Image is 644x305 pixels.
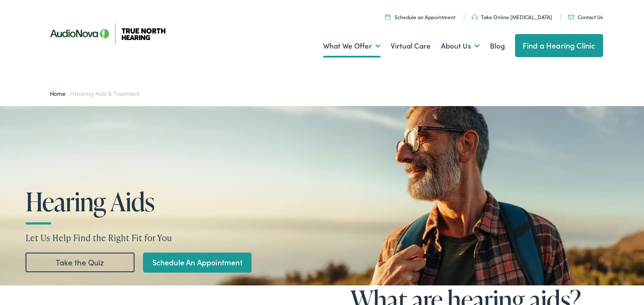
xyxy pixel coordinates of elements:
[72,89,140,98] span: Hearing Aids & Treatment
[323,30,381,62] a: What We Offer
[472,13,552,20] a: Take Online [MEDICAL_DATA]
[26,253,135,272] a: Take the Quiz
[568,15,574,19] img: Mail icon in color code ffb348, used for communication purposes
[143,253,252,273] a: Schedule An Appointment
[50,89,70,98] a: Home
[490,30,505,62] a: Blog
[385,13,455,20] a: Schedule an Appointment
[385,14,390,20] img: Icon symbolizing a calendar in color code ffb348
[568,13,603,20] a: Contact Us
[50,89,140,98] span: /
[26,231,618,244] p: Let Us Help Find the Right Fit for You
[515,34,603,57] a: Find a Hearing Clinic
[472,14,478,20] img: Headphones icon in color code ffb348
[26,187,284,216] h1: Hearing Aids
[391,30,431,62] a: Virtual Care
[441,30,480,62] a: About Us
